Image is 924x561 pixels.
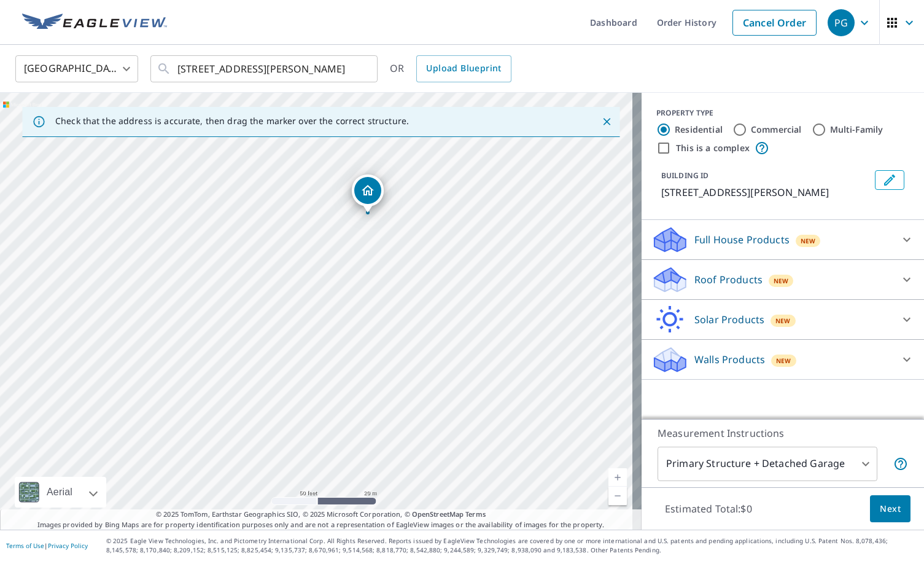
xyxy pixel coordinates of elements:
[658,447,877,481] div: Primary Structure + Detached Garage
[6,541,44,550] a: Terms of Use
[48,541,88,550] a: Privacy Policy
[390,55,511,82] div: OR
[830,124,883,136] label: Multi-Family
[651,305,914,334] div: Solar ProductsNew
[658,426,908,441] p: Measurement Instructions
[751,124,802,136] label: Commercial
[106,536,918,555] p: © 2025 Eagle View Technologies, Inc. and Pictometry International Corp. All Rights Reserved. Repo...
[43,477,76,508] div: Aerial
[870,495,910,523] button: Next
[776,356,791,366] span: New
[732,10,817,36] a: Cancel Order
[608,468,627,487] a: Current Level 19, Zoom In
[694,352,765,367] p: Walls Products
[656,108,909,119] div: PROPERTY TYPE
[694,312,764,327] p: Solar Products
[15,477,106,508] div: Aerial
[801,236,816,246] span: New
[675,124,723,136] label: Residential
[416,55,511,82] a: Upload Blueprint
[661,185,870,200] p: [STREET_ADDRESS][PERSON_NAME]
[352,175,384,213] div: Dropped pin, building 1, Residential property, 3344 State Road 35 Frederic, WI 54837
[775,316,791,326] span: New
[651,345,914,374] div: Walls ProductsNew
[599,114,615,130] button: Close
[676,142,750,154] label: This is a complex
[465,509,486,519] a: Terms
[655,495,762,522] p: Estimated Total: $0
[875,170,904,190] button: Edit building 1
[15,52,138,86] div: [GEOGRAPHIC_DATA]
[694,232,790,247] p: Full House Products
[426,61,501,76] span: Upload Blueprint
[22,14,167,32] img: EV Logo
[893,457,908,471] span: Your report will include the primary structure and a detached garage if one exists.
[651,265,914,294] div: Roof ProductsNew
[774,276,789,286] span: New
[651,225,914,254] div: Full House ProductsNew
[156,509,486,520] span: © 2025 TomTom, Earthstar Geographics SIO, © 2025 Microsoft Corporation, ©
[6,542,88,549] p: |
[412,509,464,519] a: OpenStreetMap
[880,501,901,517] span: Next
[55,116,409,127] p: Check that the address is accurate, then drag the marker over the correct structure.
[828,9,855,36] div: PG
[694,272,763,287] p: Roof Products
[608,487,627,505] a: Current Level 19, Zoom Out
[661,170,709,181] p: BUILDING ID
[177,52,352,86] input: Search by address or latitude-longitude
